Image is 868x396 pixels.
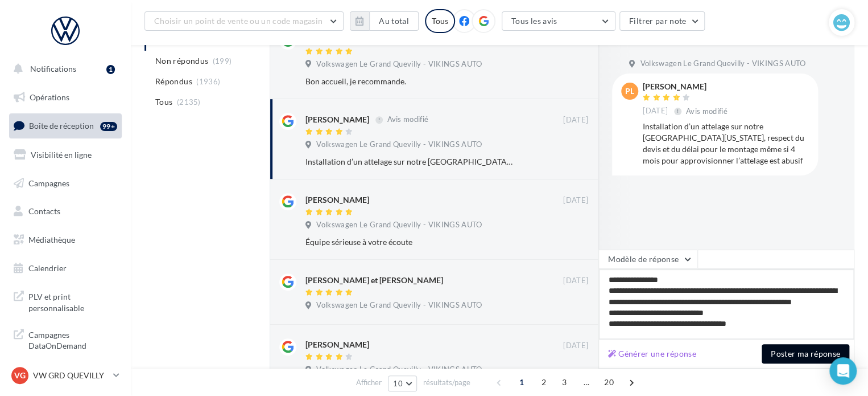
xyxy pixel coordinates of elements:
div: Équipe sérieuse à votre écoute [305,236,514,248]
span: [DATE] [563,341,588,351]
span: 2 [535,373,553,391]
span: 3 [555,373,573,391]
span: Choisir un point de vente ou un code magasin [154,16,323,26]
div: [PERSON_NAME] [305,114,369,125]
span: Campagnes DataOnDemand [28,327,117,352]
span: Avis modifié [686,107,728,116]
a: VG VW GRD QUEVILLY [9,365,122,386]
div: 99+ [100,122,117,131]
div: Tous [425,9,455,33]
span: [DATE] [563,195,588,206]
a: Campagnes [7,172,124,195]
div: [PERSON_NAME] [305,194,369,206]
span: (1936) [196,77,220,86]
button: Au total [369,11,419,31]
span: 20 [600,373,618,391]
span: Volkswagen Le Grand Quevilly - VIKINGS AUTO [316,59,482,70]
span: [DATE] [563,115,588,125]
button: Au total [350,11,419,31]
a: Calendrier [7,256,124,280]
div: Installation d’un attelage sur notre [GEOGRAPHIC_DATA][US_STATE], respect du devis et du délai po... [643,121,809,166]
span: Notifications [30,64,76,74]
span: Tous les avis [511,16,557,26]
span: Campagnes [28,178,69,187]
span: Répondus [155,76,192,87]
div: [PERSON_NAME] [643,83,730,91]
span: (2135) [177,97,201,107]
span: Visibilité en ligne [31,150,92,160]
a: PLV et print personnalisable [7,284,124,318]
span: Médiathèque [28,235,75,244]
div: 1 [106,65,115,74]
span: [DATE] [643,106,668,116]
div: [PERSON_NAME] et [PERSON_NAME] [305,275,443,286]
button: 10 [388,375,417,391]
span: Tous [155,96,172,108]
span: (199) [213,56,232,66]
button: Choisir un point de vente ou un code magasin [144,11,344,31]
button: Tous les avis [502,11,615,31]
span: Volkswagen Le Grand Quevilly - VIKINGS AUTO [640,59,805,69]
a: Médiathèque [7,228,124,252]
span: Afficher [356,377,382,388]
span: 1 [512,373,531,391]
span: Volkswagen Le Grand Quevilly - VIKINGS AUTO [316,220,482,230]
span: [DATE] [563,276,588,286]
span: Volkswagen Le Grand Quevilly - VIKINGS AUTO [316,140,482,150]
div: Bon accueil, je recommande. [305,76,514,87]
span: Avis modifié [387,115,428,124]
a: Visibilité en ligne [7,143,124,167]
span: Volkswagen Le Grand Quevilly - VIKINGS AUTO [316,300,482,311]
span: Contacts [28,206,60,216]
span: Boîte de réception [29,121,94,130]
button: Notifications 1 [7,57,119,81]
button: Générer une réponse [604,347,701,361]
p: VW GRD QUEVILLY [33,370,109,381]
span: Calendrier [28,263,67,273]
div: Open Intercom Messenger [829,357,857,385]
span: ... [577,373,596,391]
a: Opérations [7,85,124,109]
span: 10 [393,379,403,388]
span: PL [625,85,634,97]
span: résultats/page [423,377,470,388]
div: Installation d’un attelage sur notre [GEOGRAPHIC_DATA][US_STATE], respect du devis et du délai po... [305,156,514,168]
span: Volkswagen Le Grand Quevilly - VIKINGS AUTO [316,365,482,375]
button: Modèle de réponse [598,250,697,269]
span: Opérations [30,92,69,102]
span: Non répondus [155,55,208,67]
button: Poster ma réponse [762,344,849,364]
a: Contacts [7,199,124,223]
a: Campagnes DataOnDemand [7,322,124,356]
button: Filtrer par note [619,11,705,31]
a: Boîte de réception99+ [7,113,124,138]
div: [PERSON_NAME] [305,339,369,350]
span: PLV et print personnalisable [28,289,117,313]
span: VG [14,370,26,381]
